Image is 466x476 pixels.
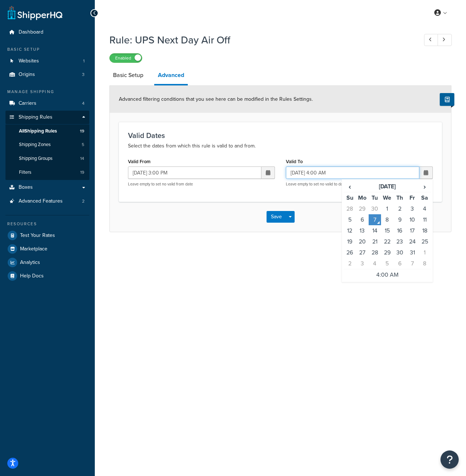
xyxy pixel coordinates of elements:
li: Help Docs [5,269,89,283]
td: 4 [369,258,381,269]
td: 8 [419,258,431,269]
span: 5 [82,142,84,148]
p: Leave empty to set no valid to date [286,181,433,187]
td: 10 [406,214,418,225]
span: Websites [19,58,39,64]
td: 30 [369,203,381,214]
span: All Shipping Rules [19,128,57,134]
button: Show Help Docs [440,93,454,106]
td: 5 [381,258,393,269]
span: 14 [80,156,84,162]
a: Analytics [5,256,89,269]
li: Marketplace [5,242,89,256]
a: Advanced [154,66,188,85]
span: 2 [82,198,85,204]
td: 28 [369,247,381,258]
th: [DATE] [356,181,418,192]
td: 30 [393,247,406,258]
td: 2 [393,203,406,214]
button: Save [267,211,286,223]
span: Origins [19,72,35,78]
li: Websites [5,54,89,68]
span: Advanced Features [19,198,63,204]
h3: Valid Dates [128,131,433,139]
label: Valid From [128,159,151,164]
li: Shipping Zones [5,138,89,151]
th: Mo [356,192,368,204]
label: Valid To [286,159,303,164]
a: Advanced Features2 [5,195,89,208]
span: Analytics [20,260,40,266]
span: Advanced filtering conditions that you see here can be modified in the Rules Settings. [119,95,313,103]
li: Advanced Features [5,195,89,208]
td: 1 [381,203,393,214]
span: Help Docs [20,273,44,279]
a: Boxes [5,181,89,194]
span: 19 [80,128,84,134]
td: 19 [343,236,356,247]
td: 7 [369,214,381,225]
td: 28 [343,203,356,214]
span: Test Your Rates [20,233,55,239]
td: 4 [419,203,431,214]
td: 13 [356,225,368,236]
li: Origins [5,68,89,81]
button: Open Resource Center [440,450,459,469]
td: 27 [356,247,368,258]
td: 3 [406,203,418,214]
td: 11 [419,214,431,225]
span: ‹ [344,181,356,192]
span: Boxes [19,184,33,191]
th: We [381,192,393,204]
td: 6 [356,214,368,225]
label: Enabled [110,54,142,62]
td: 17 [406,225,418,236]
span: Shipping Groups [19,156,53,162]
span: 4 [82,100,85,107]
td: 12 [343,225,356,236]
td: 29 [356,203,368,214]
a: Dashboard [5,26,89,39]
td: 7 [406,258,418,269]
a: Origins3 [5,68,89,81]
span: Dashboard [19,29,43,35]
td: 14 [369,225,381,236]
li: Shipping Groups [5,152,89,165]
span: › [419,181,431,192]
li: Filters [5,166,89,179]
p: Select the dates from which this rule is valid to and from. [128,142,433,150]
th: Th [393,192,406,204]
a: Test Your Rates [5,229,89,242]
a: Basic Setup [109,66,147,84]
td: 2 [343,258,356,269]
th: Sa [419,192,431,204]
span: 3 [82,72,85,78]
td: 5 [343,214,356,225]
span: 1 [83,58,85,64]
span: Shipping Zones [19,142,51,148]
td: 6 [393,258,406,269]
th: Tu [369,192,381,204]
span: Marketplace [20,246,47,252]
td: 23 [393,236,406,247]
td: 3 [356,258,368,269]
td: 22 [381,236,393,247]
li: Carriers [5,97,89,110]
div: Manage Shipping [5,89,89,95]
td: 21 [369,236,381,247]
td: 9 [393,214,406,225]
a: Shipping Groups14 [5,152,89,165]
td: 8 [381,214,393,225]
a: Previous Record [424,34,438,46]
span: Carriers [19,100,36,107]
td: 31 [406,247,418,258]
td: 16 [393,225,406,236]
a: Shipping Zones5 [5,138,89,151]
span: Filters [19,169,31,176]
span: 19 [80,169,84,176]
a: Carriers4 [5,97,89,110]
a: AllShipping Rules19 [5,124,89,138]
